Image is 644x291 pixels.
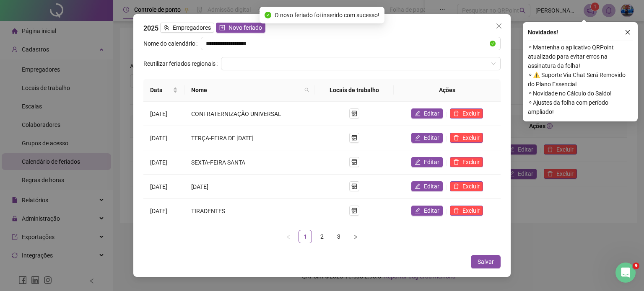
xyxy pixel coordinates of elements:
span: ⚬ Ajustes da folha com período ampliado! [528,98,633,116]
span: ⚬ ⚠️ Suporte Via Chat Será Removido do Plano Essencial [528,70,633,89]
span: Novidades ! [528,28,558,37]
iframe: Intercom live chat [615,263,636,283]
span: close [625,29,631,35]
span: ⚬ Mantenha o aplicativo QRPoint atualizado para evitar erros na assinatura da folha! [528,43,633,70]
span: 9 [633,263,639,269]
span: ⚬ Novidade no Cálculo do Saldo! [528,89,633,98]
span: O novo feriado foi inserido com sucesso! [275,10,379,20]
span: check-circle [265,12,271,18]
